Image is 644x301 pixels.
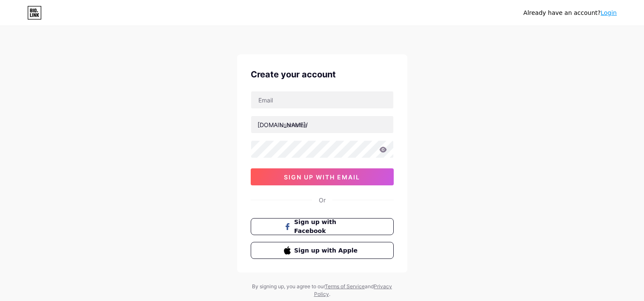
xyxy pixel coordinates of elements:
[601,9,617,16] a: Login
[251,116,393,133] input: username
[294,218,360,236] span: Sign up with Facebook
[325,283,365,290] a: Terms of Service
[251,168,394,185] button: sign up with email
[524,9,617,17] div: Already have an account?
[294,246,360,255] span: Sign up with Apple
[258,120,308,129] div: [DOMAIN_NAME]/
[251,91,393,108] input: Email
[250,283,395,298] div: By signing up, you agree to our and .
[284,173,360,181] span: sign up with email
[319,196,326,204] div: Or
[251,218,394,235] button: Sign up with Facebook
[251,242,394,259] button: Sign up with Apple
[251,68,394,81] div: Create your account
